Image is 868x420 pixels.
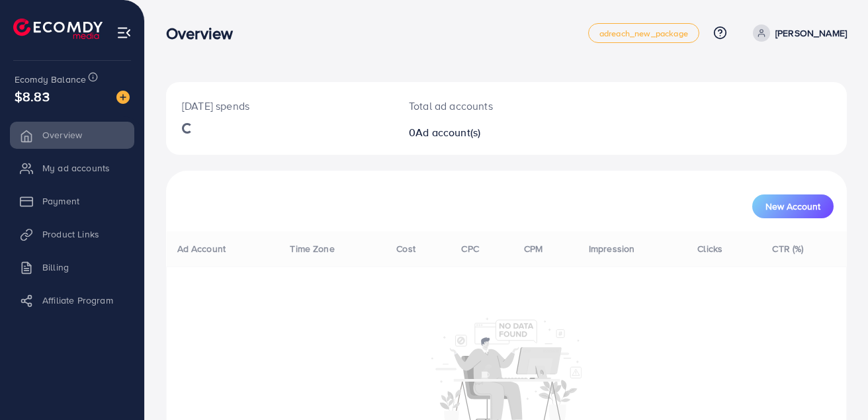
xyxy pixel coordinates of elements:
h3: Overview [166,24,243,43]
p: Total ad accounts [409,98,547,114]
span: adreach_new_package [599,29,688,38]
a: adreach_new_package [588,23,699,43]
p: [PERSON_NAME] [775,25,847,41]
img: logo [13,19,103,39]
img: image [116,91,130,104]
span: $8.83 [15,87,50,106]
span: Ad account(s) [415,125,480,140]
a: [PERSON_NAME] [748,24,847,42]
h2: 0 [409,126,547,139]
p: [DATE] spends [182,98,377,114]
span: New Account [765,202,820,211]
button: New Account [752,194,834,218]
img: menu [116,25,132,40]
span: Ecomdy Balance [15,73,86,86]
